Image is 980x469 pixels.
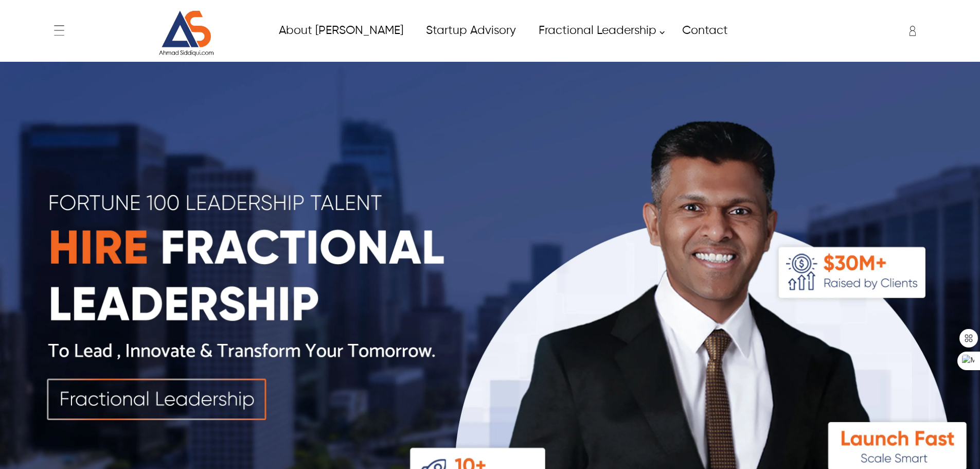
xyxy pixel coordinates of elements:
img: Website Logo for Ahmad Siddiqui [148,10,225,57]
a: Website Logo for Ahmad Siddiqui [129,10,244,57]
a: Startup Advisory [414,19,527,42]
a: About Ahmad [267,19,414,42]
a: Fractional Leadership [527,19,670,42]
a: Contact [670,19,739,42]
